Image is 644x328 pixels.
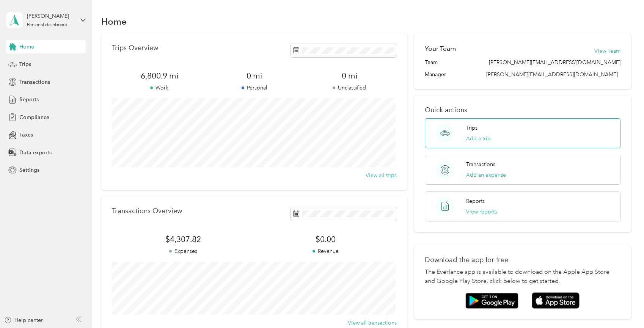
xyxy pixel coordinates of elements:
p: Trips Overview [112,44,158,52]
span: 6,800.9 mi [112,71,207,81]
img: App store [532,292,580,309]
p: Expenses [112,247,254,255]
span: Reports [19,96,39,104]
button: View Team [594,47,620,55]
span: Home [19,43,34,51]
button: Add an expense [466,171,506,179]
span: Taxes [19,131,33,139]
p: Unclassified [302,84,397,92]
span: 0 mi [207,71,302,81]
p: Personal [207,84,302,92]
button: Add a trip [466,135,491,143]
p: Trips [466,124,478,132]
button: View all transactions [348,319,397,327]
p: Revenue [254,247,397,255]
p: The Everlance app is available to download on the Apple App Store and Google Play Store, click be... [425,268,620,286]
span: Compliance [19,113,49,121]
p: Reports [466,197,485,205]
span: Data exports [19,149,52,157]
button: View reports [466,208,497,216]
span: 0 mi [302,71,397,81]
div: Personal dashboard [27,23,68,27]
p: Transactions [466,160,495,168]
p: Transactions Overview [112,207,182,215]
p: Download the app for free [425,256,620,264]
button: Help center [4,316,43,324]
h2: Your Team [425,44,456,53]
div: [PERSON_NAME] [27,12,74,20]
span: Trips [19,60,31,68]
h1: Home [101,17,127,25]
p: Work [112,84,207,92]
iframe: Everlance-gr Chat Button Frame [602,286,644,328]
span: Manager [425,71,446,78]
span: [PERSON_NAME][EMAIL_ADDRESS][DOMAIN_NAME] [489,58,620,66]
span: $4,307.82 [112,234,254,245]
button: View all trips [366,171,397,179]
span: Settings [19,166,39,174]
img: Google play [465,293,518,309]
p: Quick actions [425,106,620,114]
span: $0.00 [254,234,397,245]
span: Transactions [19,78,50,86]
span: Team [425,58,438,66]
span: [PERSON_NAME][EMAIL_ADDRESS][DOMAIN_NAME] [486,71,618,78]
